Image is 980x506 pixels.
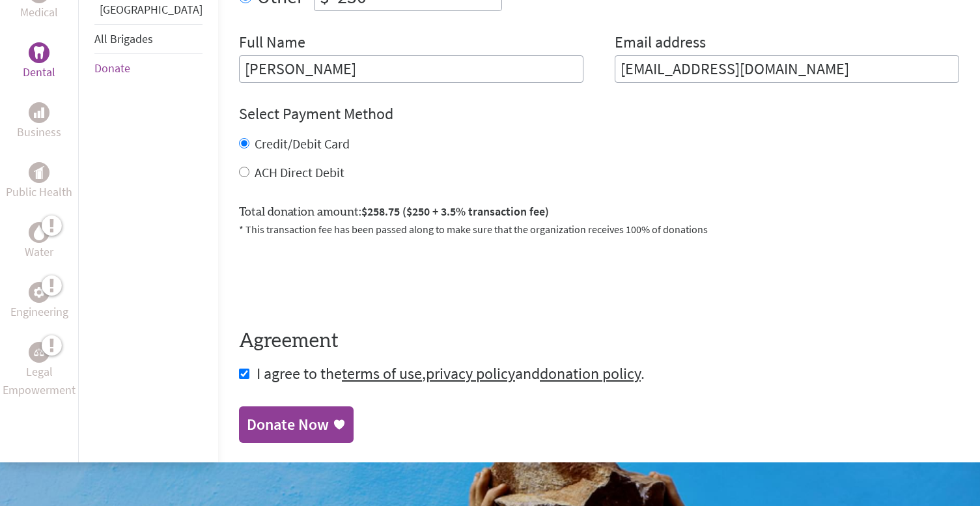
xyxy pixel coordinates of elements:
[257,363,645,384] span: I agree to the , and .
[29,102,49,123] div: Business
[34,348,44,356] img: Legal Empowerment
[94,61,130,76] a: Donate
[94,24,203,54] li: All Brigades
[17,102,61,141] a: BusinessBusiness
[20,3,58,21] p: Medical
[255,135,350,152] label: Credit/Debit Card
[25,222,53,261] a: WaterWater
[34,166,44,179] img: Public Health
[100,2,203,17] a: [GEOGRAPHIC_DATA]
[239,406,354,443] a: Donate Now
[34,287,44,297] img: Engineering
[615,32,706,55] label: Email address
[23,63,55,81] p: Dental
[23,42,55,81] a: DentalDental
[29,222,49,243] div: Water
[34,225,44,240] img: Water
[255,164,344,180] label: ACH Direct Debit
[10,282,68,321] a: EngineeringEngineering
[239,221,959,237] p: * This transaction fee has been passed along to make sure that the organization receives 100% of ...
[29,342,49,363] div: Legal Empowerment
[94,31,153,46] a: All Brigades
[540,363,641,384] a: donation policy
[6,183,72,201] p: Public Health
[239,253,437,303] iframe: reCAPTCHA
[361,204,549,219] span: $258.75 ($250 + 3.5% transaction fee)
[6,162,72,201] a: Public HealthPublic Health
[94,54,203,83] li: Donate
[3,342,76,399] a: Legal EmpowermentLegal Empowerment
[239,55,583,83] input: Enter Full Name
[3,363,76,399] p: Legal Empowerment
[239,203,549,221] label: Total donation amount:
[94,1,203,24] li: Guatemala
[10,303,68,321] p: Engineering
[239,32,305,55] label: Full Name
[29,42,49,63] div: Dental
[17,123,61,141] p: Business
[342,363,422,384] a: terms of use
[239,104,959,124] h4: Select Payment Method
[34,46,44,59] img: Dental
[247,414,329,435] div: Donate Now
[34,107,44,118] img: Business
[29,162,49,183] div: Public Health
[239,330,959,353] h4: Agreement
[29,282,49,303] div: Engineering
[426,363,515,384] a: privacy policy
[615,55,959,83] input: Your Email
[25,243,53,261] p: Water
